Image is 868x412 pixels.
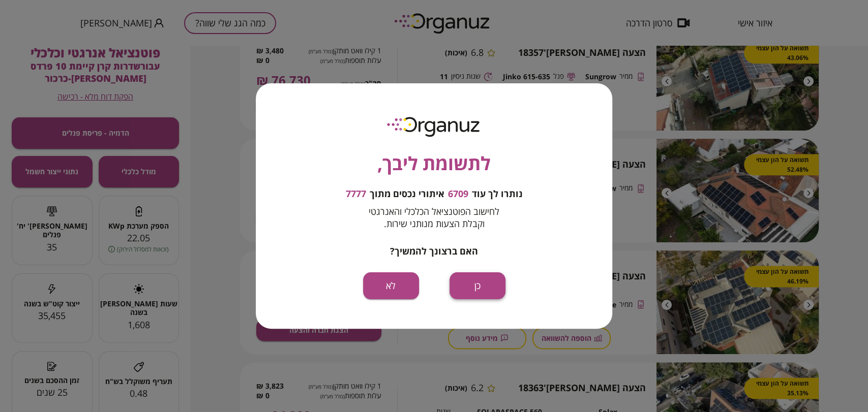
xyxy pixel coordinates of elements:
[450,272,505,299] button: כן
[369,205,499,230] span: לחישוב הפוטנציאל הכלכלי והאנרגטי וקבלת הצעות מנותני שירות.
[448,188,468,200] span: 6709
[363,272,419,299] button: לא
[377,150,491,177] span: לתשומת ליבך,
[380,113,489,140] img: logo
[346,188,366,200] span: 7777
[370,188,444,200] span: איתורי נכסים מתוך
[472,188,523,200] span: נותרו לך עוד
[390,245,478,257] span: האם ברצונך להמשיך?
